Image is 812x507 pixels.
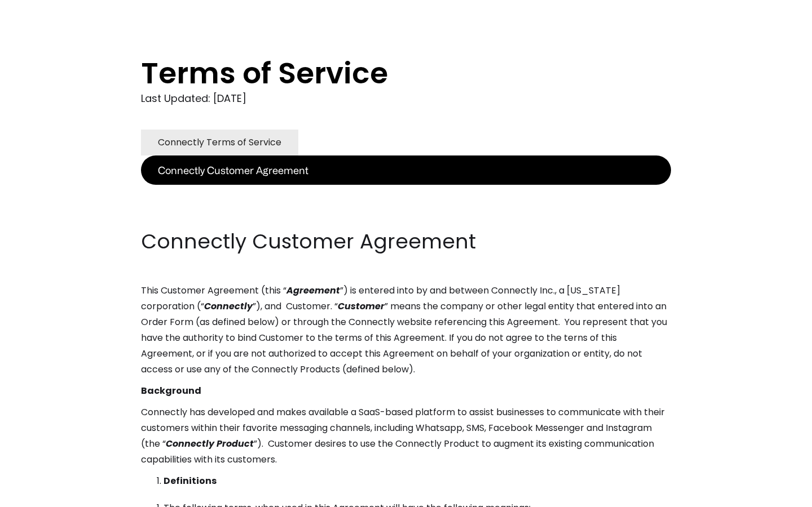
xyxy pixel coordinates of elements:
[166,437,254,450] em: Connectly Product
[141,56,626,90] h1: Terms of Service
[204,300,253,313] em: Connectly
[141,185,671,201] p: ‍
[158,162,308,178] div: Connectly Customer Agreement
[286,284,340,297] em: Agreement
[164,474,217,487] strong: Definitions
[141,90,671,107] div: Last Updated: [DATE]
[141,206,671,222] p: ‍
[141,228,671,256] h2: Connectly Customer Agreement
[158,135,281,150] div: Connectly Terms of Service
[23,487,68,503] ul: Language list
[11,486,68,503] aside: Language selected: English
[141,283,671,377] p: This Customer Agreement (this “ ”) is entered into by and between Connectly Inc., a [US_STATE] co...
[141,384,201,397] strong: Background
[141,404,671,468] p: Connectly has developed and makes available a SaaS-based platform to assist businesses to communi...
[338,300,385,313] em: Customer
